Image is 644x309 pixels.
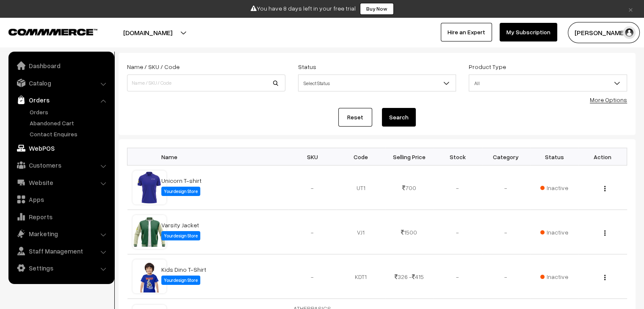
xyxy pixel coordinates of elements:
th: Code [337,148,385,166]
a: My Subscription [500,23,557,41]
td: - [288,210,337,254]
button: [PERSON_NAME] [568,22,640,43]
a: Staff Management [11,243,111,259]
th: SKU [288,148,337,166]
a: Varsity Jacket [161,221,199,229]
td: - [433,166,481,210]
th: Selling Price [385,148,433,166]
a: Buy Now [360,3,394,15]
span: Select Status [298,74,456,91]
td: - [482,166,530,210]
span: All [469,76,627,91]
a: COMMMERCE [8,26,83,36]
th: Stock [433,148,481,166]
a: Website [11,175,111,190]
a: WebPOS [11,141,111,156]
a: Unicorn T-shirt [161,177,202,184]
img: Menu [604,275,605,280]
td: KDT1 [337,254,385,299]
th: Status [530,148,578,166]
td: - [433,254,481,299]
a: Marketing [11,226,111,241]
th: Name [161,148,288,166]
td: 700 [385,166,433,210]
a: Reset [338,108,372,127]
a: Hire an Expert [441,23,492,41]
span: Inactive [540,228,568,237]
a: Abandoned Cart [28,119,111,127]
img: Menu [604,230,605,236]
th: Action [578,148,627,166]
a: Customers [11,157,111,173]
input: Name / SKU / Code [127,74,285,91]
td: UT1 [337,166,385,210]
button: [DOMAIN_NAME] [94,22,202,43]
a: Orders [11,92,111,108]
a: Apps [11,192,111,207]
img: COMMMERCE [8,29,97,35]
label: Status [298,62,316,71]
th: Category [482,148,530,166]
button: Search [382,108,416,127]
a: Orders [28,108,111,116]
label: Yourdesign Store [161,231,200,241]
td: - [482,254,530,299]
label: Yourdesign Store [161,187,200,196]
a: Catalog [11,75,111,91]
td: - [433,210,481,254]
a: Contact Enquires [28,130,111,138]
td: - [288,254,337,299]
label: Yourdesign Store [161,276,200,285]
a: More Options [590,96,627,103]
a: × [625,4,636,14]
td: 326 - 415 [385,254,433,299]
span: Inactive [540,272,568,281]
a: Settings [11,260,111,276]
img: Menu [604,186,605,191]
td: - [288,166,337,210]
td: VJ1 [337,210,385,254]
td: - [482,210,530,254]
span: Select Status [299,76,456,91]
div: You have 8 days left in your free trial [3,3,641,15]
label: Product Type [469,62,506,71]
img: user [623,26,636,39]
a: Reports [11,209,111,224]
span: Inactive [540,183,568,192]
label: Name / SKU / Code [127,62,180,71]
td: 1500 [385,210,433,254]
span: All [469,74,627,91]
a: Dashboard [11,58,111,73]
a: Kids Dino T-Shirt [161,266,206,273]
